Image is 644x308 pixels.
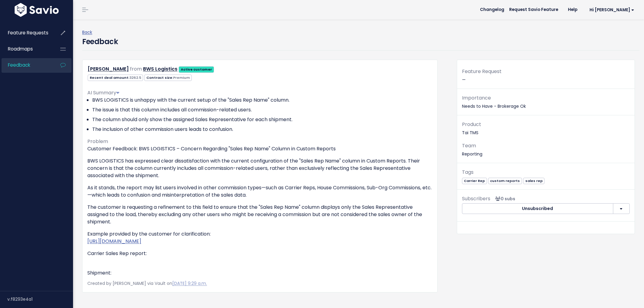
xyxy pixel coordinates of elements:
[2,26,51,40] a: Feature Requests
[457,67,635,89] div: —
[82,29,92,35] a: Back
[8,46,33,52] span: Roadmaps
[462,94,630,110] p: Needs to Have - Brokerage Ok
[462,94,491,101] span: Importance
[13,3,60,17] img: logo-white.9d6f32f41409.svg
[172,280,207,286] a: [DATE] 9:29 a.m.
[488,177,522,184] a: custom reports
[504,5,563,14] a: Request Savio Feature
[88,75,143,81] span: Recent deal amount:
[590,8,634,12] span: Hi [PERSON_NAME]
[87,238,141,245] a: [URL][DOMAIN_NAME]
[462,142,476,149] span: Team
[87,230,432,245] p: Example provided by the customer for clarification:
[2,42,51,56] a: Roadmaps
[92,106,432,114] li: The issue is that this column includes all commission-related users.
[87,280,207,286] span: Created by [PERSON_NAME] via Vault on
[462,120,630,137] p: Tai TMS
[462,169,474,176] span: Tags
[129,75,141,80] span: 3262.5
[143,65,177,72] a: BWS Logistics
[87,138,108,145] span: Problem
[480,8,504,12] span: Changelog
[7,291,73,307] div: v.f8293e4a1
[92,126,432,133] li: The inclusion of other commission users leads to confusion.
[87,204,432,226] p: The customer is requesting a refinement to this field to ensure that the "Sales Rep Name" column ...
[87,145,432,152] p: Customer Feedback: BWS LOGISTICS – Concern Regarding "Sales Rep Name" Column in Custom Reports
[87,184,432,199] p: As it stands, the report may list users involved in other commission types—such as Carrier Reps, ...
[87,89,119,96] span: AI Summary
[462,68,502,75] span: Feature Request
[8,30,48,36] span: Feature Requests
[2,58,51,72] a: Feedback
[462,177,487,184] a: Carrier Rep
[144,75,192,81] span: Contract size:
[493,196,515,202] span: <p><strong>Subscribers</strong><br><br> No subscribers yet<br> </p>
[462,121,481,128] span: Product
[8,62,30,68] span: Feedback
[523,177,544,184] a: sales rep
[87,157,432,179] p: BWS LOGISTICS has expressed clear dissatisfaction with the current configuration of the "Sales Re...
[462,142,630,158] p: Reporting
[87,269,432,277] p: Shipment:
[462,195,490,202] span: Subscribers
[462,178,487,184] span: Carrier Rep
[582,5,639,15] a: Hi [PERSON_NAME]
[181,67,212,72] strong: Active customer
[488,178,522,184] span: custom reports
[523,178,544,184] span: sales rep
[92,96,432,104] li: BWS LOGISTICS is unhappy with the current setup of the "Sales Rep Name" column.
[82,36,118,47] h4: Feedback
[92,116,432,123] li: The column should only show the assigned Sales Representative for each shipment.
[130,65,142,72] span: from
[87,250,432,264] p: Carrier Sales Rep report:
[462,203,613,214] button: Unsubscribed
[173,75,190,80] span: Premium
[563,5,582,14] a: Help
[88,65,129,72] a: [PERSON_NAME]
